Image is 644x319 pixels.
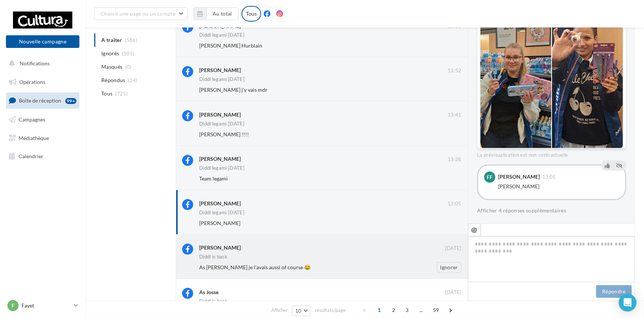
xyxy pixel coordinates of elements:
[22,302,71,309] p: Fayet
[6,299,79,313] a: F Fayet
[199,131,249,137] span: [PERSON_NAME] !!!!
[194,7,239,20] button: Au total
[448,112,461,118] span: 13:41
[401,304,413,316] span: 3
[19,79,45,85] span: Opérations
[199,220,240,226] span: [PERSON_NAME]
[199,77,244,82] div: Diddl legami [DATE]
[199,299,227,304] div: Diddl is back
[199,166,244,170] div: Diddl legami [DATE]
[498,174,540,179] div: [PERSON_NAME]
[125,64,132,70] span: (0)
[101,50,119,57] span: Ignorés
[448,68,461,74] span: 13:52
[448,156,461,163] span: 13:28
[4,112,81,127] a: Campagnes
[6,35,79,48] button: Nouvelle campagne
[199,244,241,251] div: [PERSON_NAME]
[101,63,122,71] span: Masqués
[437,262,461,273] button: Ignorer
[199,111,241,118] div: [PERSON_NAME]
[19,134,49,141] span: Médiathèque
[4,149,81,164] a: Calendrier
[295,308,302,314] span: 10
[65,98,76,104] div: 99+
[11,302,14,309] span: F
[199,254,227,259] div: Diddl is back
[122,51,135,56] span: (105)
[199,87,267,93] span: [PERSON_NAME] j'y vais mdr
[101,77,125,84] span: Répondus
[619,294,637,312] div: Open Intercom Messenger
[19,153,43,159] span: Calendrier
[445,245,461,252] span: [DATE]
[199,289,218,296] div: As Josse
[477,206,566,215] button: Afficher 4 réponses supplémentaires
[199,210,244,215] div: Diddl legami [DATE]
[448,201,461,207] span: 13:05
[94,7,188,20] button: Choisir une page ou un compte
[19,116,45,123] span: Campagnes
[199,66,241,74] div: [PERSON_NAME]
[115,91,128,97] span: (725)
[199,33,244,38] div: Diddl legami [DATE]
[199,200,241,207] div: [PERSON_NAME]
[4,130,81,146] a: Médiathèque
[4,56,78,71] button: Notifications
[315,307,346,314] span: résultats/page
[199,264,310,270] span: As [PERSON_NAME] je l’avais aussi of course 😂
[487,173,493,181] span: FF
[468,224,481,236] button: @
[128,77,137,83] span: (34)
[101,90,112,97] span: Tous
[199,42,262,49] span: [PERSON_NAME] Hurblain
[199,155,241,163] div: [PERSON_NAME]
[373,304,385,316] span: 1
[101,10,175,17] span: Choisir une page ou un compte
[477,149,626,159] div: La prévisualisation est non-contractuelle
[19,97,61,104] span: Boîte de réception
[498,183,619,190] div: [PERSON_NAME]
[430,304,442,316] span: 59
[415,304,427,316] span: ...
[596,285,632,298] button: Répondre
[445,289,461,296] span: [DATE]
[20,60,50,66] span: Notifications
[271,307,288,314] span: Afficher
[4,92,81,108] a: Boîte de réception99+
[388,304,400,316] span: 2
[241,6,261,22] div: Tous
[292,306,311,316] button: 10
[206,7,239,20] button: Au total
[199,121,244,126] div: Diddl legami [DATE]
[471,226,478,233] i: @
[199,175,228,182] span: Team legami
[542,175,556,179] span: 13:05
[4,74,81,90] a: Opérations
